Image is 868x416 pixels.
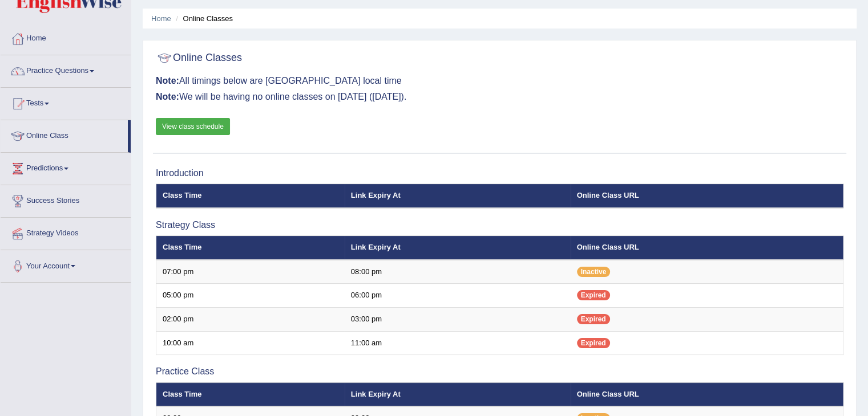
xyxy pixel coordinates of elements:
[156,260,345,284] td: 07:00 pm
[345,307,571,331] td: 03:00 pm
[345,260,571,284] td: 08:00 pm
[156,168,843,178] h3: Introduction
[156,284,345,308] td: 05:00 pm
[571,382,843,406] th: Online Class URL
[345,331,571,355] td: 11:00 am
[1,250,131,279] a: Your Account
[156,366,843,377] h3: Practice Class
[156,92,843,102] h3: We will be having no online classes on [DATE] ([DATE]).
[156,220,843,230] h3: Strategy Class
[156,307,345,331] td: 02:00 pm
[156,76,179,85] b: Note:
[1,185,131,214] a: Success Stories
[156,382,345,406] th: Class Time
[156,76,843,86] h3: All timings below are [GEOGRAPHIC_DATA] local time
[345,382,571,406] th: Link Expiry At
[345,284,571,308] td: 06:00 pm
[156,118,230,135] a: View class schedule
[571,184,843,208] th: Online Class URL
[151,14,171,23] a: Home
[577,290,610,300] span: Expired
[156,184,345,208] th: Class Time
[577,338,610,348] span: Expired
[1,23,131,51] a: Home
[1,218,131,246] a: Strategy Videos
[173,13,233,24] li: Online Classes
[1,55,131,84] a: Practice Questions
[156,92,179,101] b: Note:
[577,314,610,324] span: Expired
[577,267,611,277] span: Inactive
[571,236,843,260] th: Online Class URL
[156,331,345,355] td: 10:00 am
[345,236,571,260] th: Link Expiry At
[1,153,131,181] a: Predictions
[156,236,345,260] th: Class Time
[1,88,131,116] a: Tests
[156,50,242,67] h2: Online Classes
[345,184,571,208] th: Link Expiry At
[1,120,128,149] a: Online Class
